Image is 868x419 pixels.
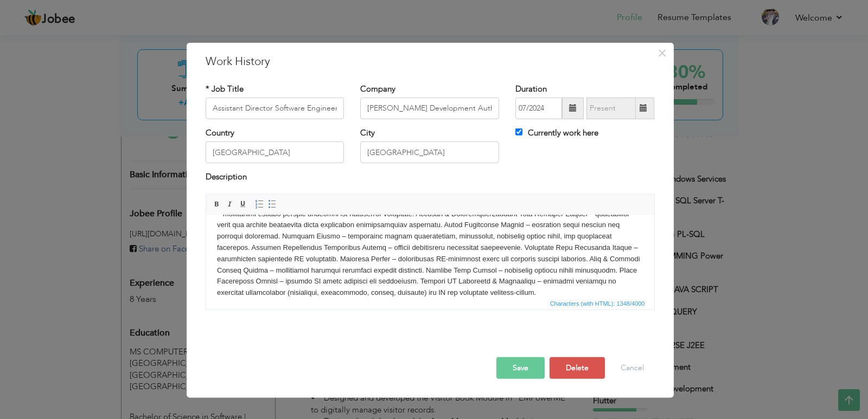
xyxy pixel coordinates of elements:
a: Underline [237,198,249,210]
button: Cancel [610,357,655,379]
label: Country [206,127,234,139]
button: Close [654,44,671,61]
label: * Job Title [206,83,244,94]
span: × [658,43,667,62]
input: Currently work here [515,128,522,136]
iframe: Rich Text Editor, workEditor [206,215,654,296]
a: Italic [224,198,236,210]
input: From [515,98,562,119]
label: Currently work here [515,127,598,139]
a: Insert/Remove Numbered List [253,198,265,210]
label: Company [360,83,395,94]
label: Description [206,171,247,183]
label: City [360,127,375,139]
a: Bold [211,198,223,210]
button: Delete [550,357,605,379]
label: Duration [515,83,547,94]
a: Insert/Remove Bulleted List [266,198,278,210]
div: Statistics [548,299,648,308]
button: Save [496,357,545,379]
h3: Work History [206,53,655,69]
span: Characters (with HTML): 1348/4000 [548,299,647,308]
input: Present [586,98,636,119]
